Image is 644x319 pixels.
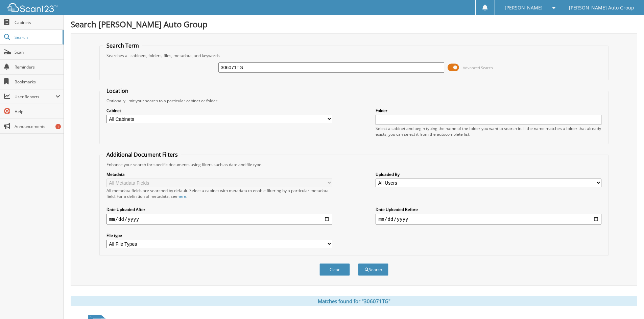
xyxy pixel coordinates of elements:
div: Matches found for "306071TG" [71,296,637,306]
span: [PERSON_NAME] [505,6,543,10]
label: Date Uploaded After [106,207,332,212]
img: scan123-logo-white.svg [7,3,57,12]
input: start [106,214,332,224]
span: Help [15,109,60,114]
span: [PERSON_NAME] Auto Group [569,6,634,10]
span: Search [15,34,59,40]
div: Enhance your search for specific documents using filters such as date and file type. [103,162,605,167]
legend: Location [103,87,132,95]
span: Cabinets [15,20,60,25]
label: Folder [376,108,601,113]
span: User Reports [15,94,55,100]
label: File type [106,233,332,238]
legend: Additional Document Filters [103,151,181,158]
label: Metadata [106,171,332,177]
span: Scan [15,49,60,55]
legend: Search Term [103,42,142,49]
label: Date Uploaded Before [376,207,601,212]
label: Cabinet [106,108,332,113]
div: Searches all cabinets, folders, files, metadata, and keywords [103,53,605,58]
button: Search [358,263,388,276]
div: 1 [55,124,61,129]
div: All metadata fields are searched by default. Select a cabinet with metadata to enable filtering b... [106,188,332,199]
label: Uploaded By [376,171,601,177]
a: here [177,193,186,199]
span: Advanced Search [463,65,493,70]
button: Clear [319,263,350,276]
span: Reminders [15,64,60,70]
span: Bookmarks [15,79,60,85]
div: Optionally limit your search to a particular cabinet or folder [103,98,605,104]
input: end [376,214,601,224]
span: Announcements [15,124,60,129]
div: Select a cabinet and begin typing the name of the folder you want to search in. If the name match... [376,126,601,137]
h1: Search [PERSON_NAME] Auto Group [71,19,637,30]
